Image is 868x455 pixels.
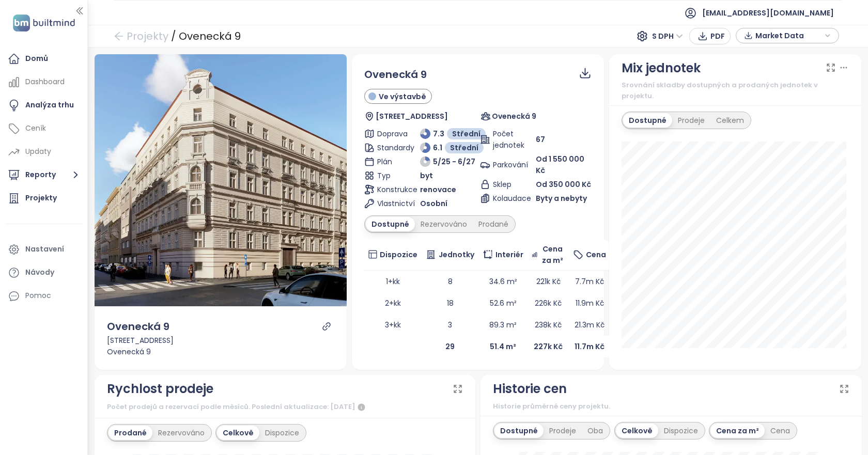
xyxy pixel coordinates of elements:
[5,239,82,260] a: Nastavení
[575,341,605,352] b: 11.7m Kč
[5,165,82,185] button: Reporty
[380,249,417,260] span: Dispozice
[377,156,405,167] span: Plán
[586,249,606,260] span: Cena
[710,423,765,438] div: Cena za m²
[433,128,444,139] span: 7.3
[582,423,609,438] div: Oba
[658,423,704,438] div: Dispozice
[622,58,701,78] div: Mix jednotek
[535,320,562,330] span: 238k Kč
[494,423,544,438] div: Dostupné
[452,128,481,139] span: Střední
[702,1,834,25] span: [EMAIL_ADDRESS][DOMAIN_NAME]
[616,423,658,438] div: Celkově
[179,27,241,45] div: Ovenecká 9
[534,341,563,352] b: 227k Kč
[439,249,474,260] span: Jednotky
[25,145,51,158] div: Updaty
[5,72,82,92] a: Dashboard
[493,379,567,399] div: Historie cen
[25,192,57,205] div: Projekty
[493,193,521,204] span: Kolaudace
[364,292,422,314] td: 2+kk
[576,298,604,308] span: 11.9m Kč
[493,159,521,170] span: Parkování
[710,113,750,128] div: Celkem
[377,170,405,181] span: Typ
[364,271,422,292] td: 1+kk
[109,426,152,440] div: Prodané
[422,314,478,336] td: 3
[478,292,528,314] td: 52.6 m²
[114,27,168,45] a: arrow-left Projekty
[107,379,213,399] div: Rychlost prodeje
[536,154,584,176] span: Od 1 550 000 Kč
[377,198,405,209] span: Vlastnictví
[366,217,415,231] div: Dostupné
[765,423,796,438] div: Cena
[492,111,536,122] span: Ovenecká 9
[379,91,426,102] span: Ve výstavbě
[536,276,561,287] span: 221k Kč
[5,188,82,209] a: Projekty
[540,243,565,266] span: Cena za m²
[623,113,672,128] div: Dostupné
[741,28,833,43] div: button
[493,401,849,412] div: Historie průměrné ceny projektu.
[376,111,448,122] span: [STREET_ADDRESS]
[259,426,305,440] div: Dispozice
[5,142,82,162] a: Updaty
[493,128,521,151] span: Počet jednotek
[322,322,331,331] a: link
[377,184,405,195] span: Konstrukce
[420,170,433,181] span: byt
[377,142,405,153] span: Standardy
[364,314,422,336] td: 3+kk
[535,298,562,308] span: 226k Kč
[25,99,74,112] div: Analýza trhu
[25,52,48,65] div: Domů
[493,179,521,190] span: Sklep
[536,193,587,204] span: Byty a nebyty
[5,95,82,116] a: Analýza trhu
[114,31,124,41] span: arrow-left
[689,28,731,44] button: PDF
[433,142,442,153] span: 6.1
[422,292,478,314] td: 18
[473,217,514,231] div: Prodané
[5,262,82,283] a: Návody
[5,118,82,139] a: Ceník
[622,80,849,101] div: Srovnání skladby dostupných a prodaných jednotek v projektu.
[478,314,528,336] td: 89.3 m²
[433,156,475,167] span: 5/25 - 6/27
[107,401,463,414] div: Počet prodejů a rezervací podle měsíců. Poslední aktualizace: [DATE]
[5,286,82,306] div: Pomoc
[755,28,822,43] span: Market Data
[107,319,169,335] div: Ovenecká 9
[536,134,545,145] span: 67
[107,335,334,346] div: [STREET_ADDRESS]
[25,122,46,135] div: Ceník
[544,423,582,438] div: Prodeje
[364,67,427,83] span: Ovenecká 9
[710,30,725,42] span: PDF
[652,28,683,44] span: S DPH
[490,341,516,352] b: 51.4 m²
[10,12,78,34] img: logo
[5,49,82,69] a: Domů
[377,128,405,139] span: Doprava
[25,289,51,302] div: Pomoc
[420,198,447,209] span: Osobní
[445,341,455,352] b: 29
[672,113,710,128] div: Prodeje
[217,426,259,440] div: Celkově
[25,243,64,256] div: Nastavení
[575,320,605,330] span: 21.3m Kč
[415,217,473,231] div: Rezervováno
[536,179,591,190] span: Od 350 000 Kč
[420,184,456,195] span: renovace
[478,271,528,292] td: 34.6 m²
[152,426,210,440] div: Rezervováno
